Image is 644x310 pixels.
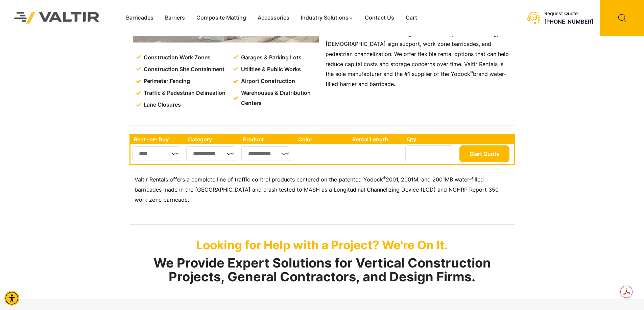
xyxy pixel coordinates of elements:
[142,76,190,86] span: Perimeter Fencing
[186,146,236,161] select: Single select
[239,64,301,75] span: Utilities & Public Works
[404,135,457,144] th: Qty
[142,88,225,98] span: Traffic & Pedestrian Delineation
[544,18,593,25] a: call (888) 496-3625
[326,19,511,89] p: Valtir’s water-filled barricades can be assembled to meet various construction site needs, includ...
[4,291,19,306] div: Accessibility Menu
[544,11,593,17] div: Request Quote
[5,3,109,32] img: Valtir Rentals
[239,76,295,86] span: Airport Construction
[142,53,211,63] span: Construction Work Zones
[383,175,386,180] sup: ®
[470,70,473,75] sup: ®
[142,64,224,75] span: Construction Site Containment
[295,13,359,23] a: Industry Solutions
[459,145,509,162] button: Start Quote
[191,13,252,23] a: Composite Matting
[295,135,349,144] th: Color
[240,135,295,144] th: Product
[142,100,181,110] span: Lane Closures
[135,176,383,183] span: Valtir Rentals offers a complete line of traffic control products centered on the patented Yodock
[185,135,240,144] th: Category
[132,146,181,161] select: Single select
[405,145,453,162] input: Number
[159,13,191,23] a: Barriers
[130,135,185,144] th: Rent -or- Buy
[359,13,400,23] a: Contact Us
[241,146,290,161] select: Single select
[239,88,320,108] span: Warehouses & Distribution Centers
[135,176,499,203] span: 2001, 2001M, and 2001MB water-filled barricades made in the [GEOGRAPHIC_DATA] and crash tested to...
[120,13,159,23] a: Barricades
[129,256,515,284] h2: We Provide Expert Solutions for Vertical Construction Projects, General Contractors, and Design F...
[400,13,423,23] a: Cart
[129,238,515,252] p: Looking for Help with a Project? We're On It.
[239,53,302,63] span: Garages & Parking Lots
[349,135,404,144] th: Rental Length
[252,13,295,23] a: Accessories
